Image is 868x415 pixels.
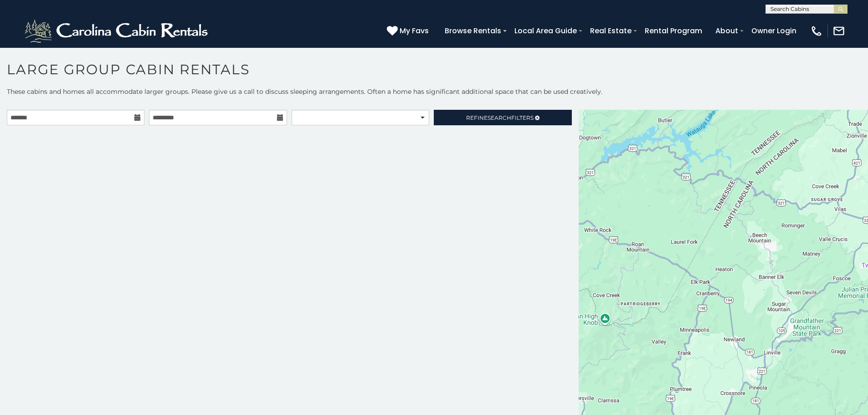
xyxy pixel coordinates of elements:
a: Local Area Guide [510,23,581,39]
a: My Favs [387,25,431,37]
a: Real Estate [586,23,636,39]
span: Refine Filters [466,114,534,121]
img: White-1-2.png [23,17,212,45]
span: Search [488,114,511,121]
img: phone-regular-white.png [810,25,823,37]
a: Rental Program [640,23,707,39]
a: Browse Rentals [440,23,506,39]
a: Owner Login [747,23,801,39]
img: mail-regular-white.png [832,25,845,37]
a: RefineSearchFilters [434,110,571,125]
a: About [711,23,743,39]
span: My Favs [400,25,429,36]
